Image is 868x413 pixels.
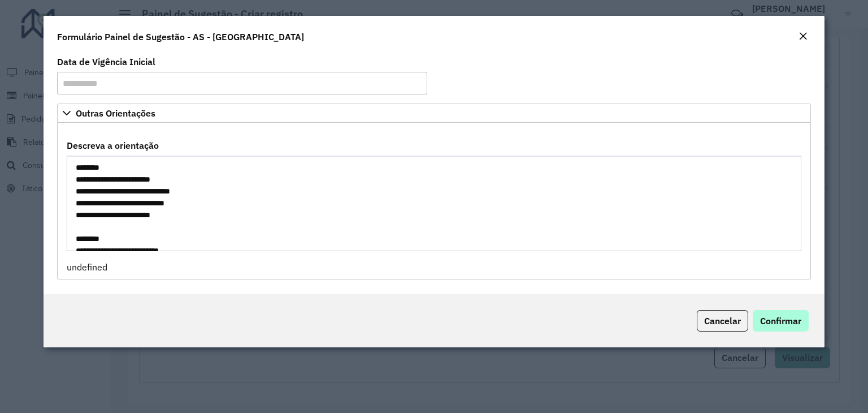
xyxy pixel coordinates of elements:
[57,55,155,68] label: Data de Vigência Inicial
[67,139,159,152] label: Descreva a orientação
[67,261,107,273] span: undefined
[760,315,801,326] span: Confirmar
[704,315,741,326] span: Cancelar
[798,32,808,41] em: Fechar
[795,29,811,44] button: Close
[57,104,811,123] a: Outras Orientações
[57,123,811,279] div: Outras Orientações
[697,310,748,332] button: Cancelar
[753,310,809,332] button: Confirmar
[57,30,304,44] h4: Formulário Painel de Sugestão - AS - [GEOGRAPHIC_DATA]
[76,109,155,118] span: Outras Orientações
